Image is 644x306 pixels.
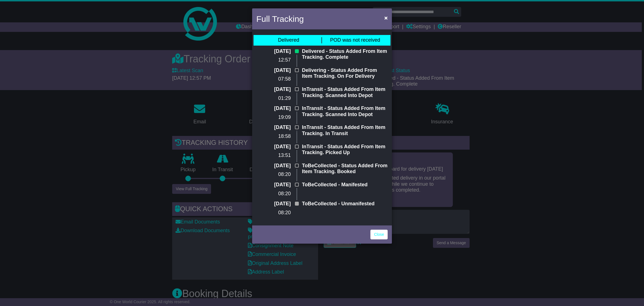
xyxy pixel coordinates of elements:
p: Delivering - Status Added From Item Tracking. On For Delivery [302,67,388,79]
p: ToBeCollected - Status Added From Item Tracking. Booked [302,163,388,175]
p: 18:58 [256,133,291,140]
p: [DATE] [256,105,291,112]
p: 07:58 [256,76,291,82]
p: [DATE] [256,124,291,131]
p: [DATE] [256,144,291,150]
a: Close [370,230,388,239]
p: InTransit - Status Added From Item Tracking. Picked Up [302,144,388,156]
p: 08:20 [256,191,291,197]
p: [DATE] [256,86,291,93]
p: Delivered - Status Added From Item Tracking. Complete [302,48,388,60]
p: [DATE] [256,182,291,188]
p: 08:20 [256,210,291,216]
button: Close [382,12,390,23]
p: [DATE] [256,67,291,74]
p: InTransit - Status Added From Item Tracking. In Transit [302,124,388,136]
p: 19:09 [256,114,291,121]
p: 12:57 [256,57,291,63]
p: InTransit - Status Added From Item Tracking. Scanned Into Depot [302,105,388,117]
span: POD was not received [330,37,380,43]
div: Delivered [278,37,299,43]
p: [DATE] [256,48,291,55]
p: InTransit - Status Added From Item Tracking. Scanned Into Depot [302,86,388,98]
p: ToBeCollected - Manifested [302,182,388,188]
p: [DATE] [256,201,291,207]
p: ToBeCollected - Unmanifested [302,201,388,207]
p: 08:20 [256,171,291,178]
span: × [384,15,388,21]
p: [DATE] [256,163,291,169]
p: 01:29 [256,95,291,102]
p: 13:51 [256,152,291,159]
h4: Full Tracking [256,13,304,25]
